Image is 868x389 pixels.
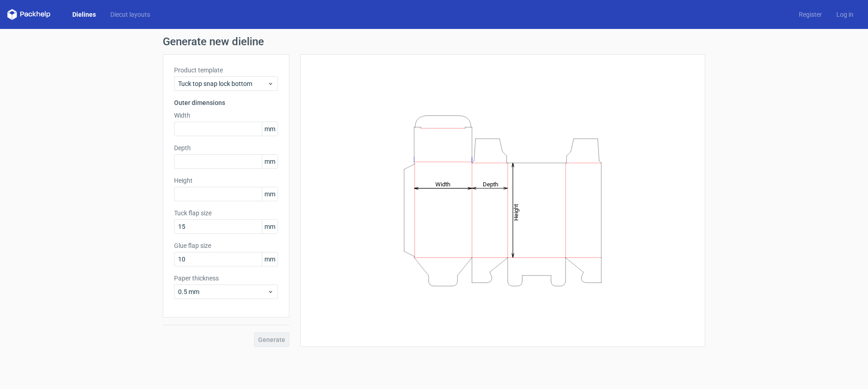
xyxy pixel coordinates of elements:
label: Width [174,111,278,120]
span: mm [262,220,278,233]
h3: Outer dimensions [174,98,278,107]
label: Tuck flap size [174,209,278,218]
label: Glue flap size [174,241,278,250]
label: Product template [174,66,278,75]
a: Dielines [65,10,103,19]
a: Diecut layouts [103,10,157,19]
tspan: Width [435,180,450,187]
span: Tuck top snap lock bottom [178,79,267,88]
span: mm [262,122,278,136]
label: Depth [174,143,278,152]
a: Log in [829,10,861,19]
span: mm [262,155,278,168]
span: mm [262,187,278,201]
tspan: Depth [483,180,498,187]
span: 0.5 mm [178,287,267,296]
h1: Generate new dieline [163,36,705,47]
tspan: Height [513,204,519,220]
label: Paper thickness [174,274,278,283]
a: Register [792,10,829,19]
span: mm [262,252,278,266]
label: Height [174,176,278,185]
